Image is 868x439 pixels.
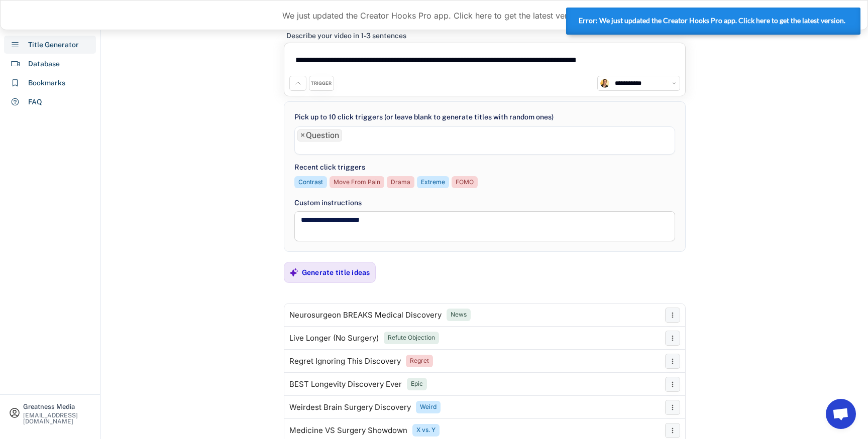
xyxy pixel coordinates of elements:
[28,40,79,50] div: Title Generator
[420,403,437,411] div: Weird
[289,403,411,411] div: Weirdest Brain Surgery Discovery
[289,426,407,434] div: Medicine VS Surgery Showdown
[23,403,91,410] div: Greatness Media
[294,198,675,208] div: Custom instructions
[451,311,467,319] div: News
[289,380,402,388] div: BEST Longevity Discovery Ever
[286,31,406,40] div: Describe your video in 1-3 sentences
[421,178,445,187] div: Extreme
[289,311,442,319] div: Neurosurgeon BREAKS Medical Discovery
[600,79,609,88] img: channels4_profile.jpg
[334,178,380,187] div: Move From Pain
[456,178,474,187] div: FOMO
[294,162,365,173] div: Recent click triggers
[388,334,435,342] div: Refute Objection
[289,334,379,342] div: Live Longer (No Surgery)
[302,268,370,277] div: Generate title ideas
[294,112,554,122] div: Pick up to 10 click triggers (or leave blank to generate titles with random ones)
[416,426,436,434] div: X vs. Y
[23,412,91,424] div: [EMAIL_ADDRESS][DOMAIN_NAME]
[28,78,65,88] div: Bookmarks
[28,97,42,107] div: FAQ
[826,399,856,429] a: Open chat
[410,357,429,365] div: Regret
[411,380,423,388] div: Epic
[289,357,401,365] div: Regret Ignoring This Discovery
[297,129,342,141] li: Question
[391,178,410,187] div: Drama
[300,131,305,139] span: ×
[28,59,60,69] div: Database
[311,80,332,87] div: TRIGGER
[298,178,323,187] div: Contrast
[579,17,845,25] strong: Error: We just updated the Creator Hooks Pro app. Click here to get the latest version.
